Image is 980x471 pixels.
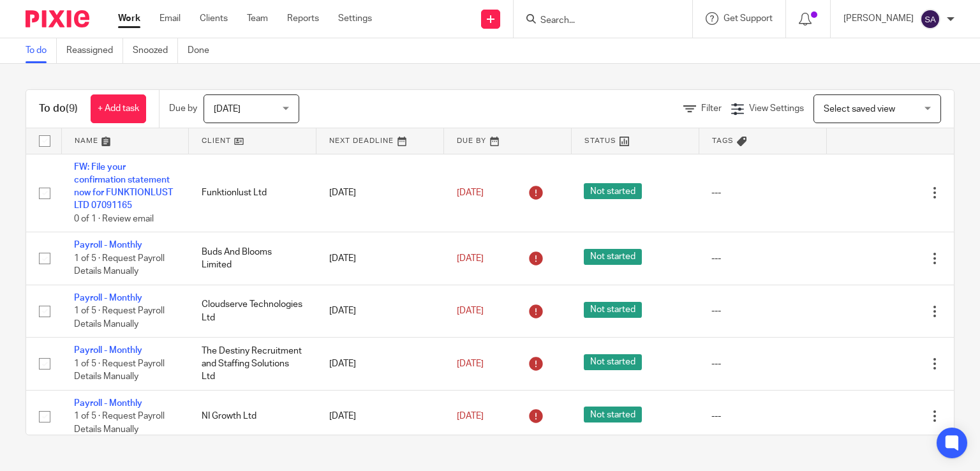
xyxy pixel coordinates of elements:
a: Payroll - Monthly [74,346,142,355]
a: Payroll - Monthly [74,241,142,250]
td: Buds And Blooms Limited [189,232,316,285]
span: Not started [584,249,642,265]
td: [DATE] [316,232,444,285]
span: 1 of 5 · Request Payroll Details Manually [74,306,165,329]
span: 1 of 5 · Request Payroll Details Manually [74,359,165,382]
div: --- [711,186,813,199]
a: Reports [287,12,319,25]
a: Reassigned [66,38,123,63]
span: 0 of 1 · Review email [74,214,154,223]
a: Payroll - Monthly [74,294,142,303]
span: [DATE] [457,254,484,263]
a: To do [26,38,57,63]
td: NI Growth Ltd [189,390,316,442]
td: [DATE] [316,338,444,390]
span: Get Support [724,14,773,23]
a: Settings [338,12,372,25]
span: [DATE] [457,359,484,368]
td: [DATE] [316,154,444,232]
a: Snoozed [133,38,178,63]
a: Clients [200,12,228,25]
span: [DATE] [457,306,484,315]
span: Filter [701,104,722,113]
span: [DATE] [457,188,484,197]
span: (9) [66,103,78,114]
p: [PERSON_NAME] [843,12,914,25]
span: Not started [584,183,642,199]
input: Search [539,15,654,27]
span: 1 of 5 · Request Payroll Details Manually [74,412,165,434]
div: --- [711,252,813,265]
a: + Add task [91,94,146,123]
span: Tags [712,137,734,144]
td: Cloudserve Technologies Ltd [189,285,316,337]
p: Due by [169,102,197,115]
span: 1 of 5 · Request Payroll Details Manually [74,254,165,276]
img: Pixie [26,10,89,27]
a: FW: File your confirmation statement now for FUNKTIONLUST LTD 07091165 [74,163,173,211]
td: [DATE] [316,285,444,337]
a: Done [188,38,219,63]
span: View Settings [749,104,804,113]
div: --- [711,410,813,422]
a: Team [247,12,268,25]
a: Email [160,12,181,25]
h1: To do [39,102,78,116]
span: Not started [584,302,642,318]
span: Not started [584,354,642,370]
a: Payroll - Monthly [74,399,142,408]
span: Not started [584,407,642,422]
div: --- [711,304,813,317]
span: [DATE] [457,412,484,421]
td: Funktionlust Ltd [189,154,316,232]
div: --- [711,357,813,370]
td: [DATE] [316,390,444,442]
td: The Destiny Recruitment and Staffing Solutions Ltd [189,338,316,390]
span: Select saved view [824,105,895,114]
img: svg%3E [920,9,940,29]
span: [DATE] [214,105,241,114]
a: Work [118,12,140,25]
